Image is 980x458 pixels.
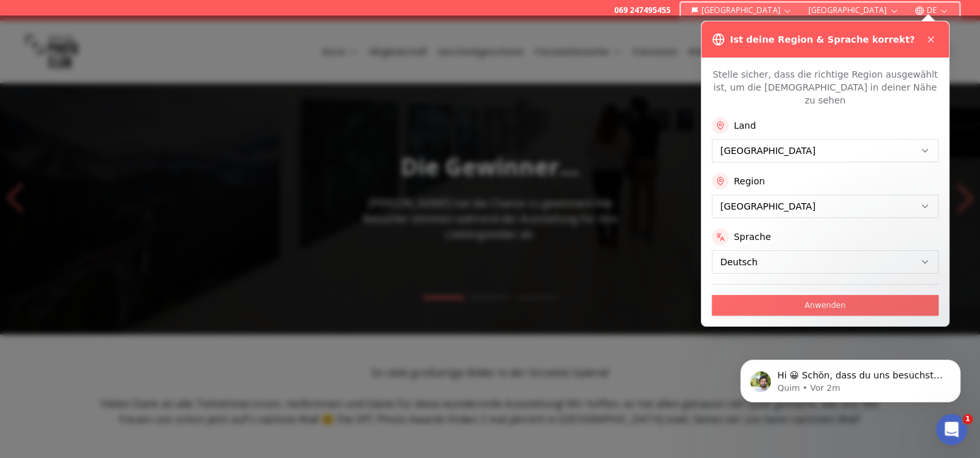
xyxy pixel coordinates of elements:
iframe: Intercom notifications Nachricht [721,333,980,423]
a: 069 247495455 [614,5,670,16]
iframe: Intercom live chat [936,414,967,445]
h3: Ist deine Region & Sprache korrekt? [730,33,915,46]
p: Stelle sicher, dass die richtige Region ausgewählt ist, um die [DEMOGRAPHIC_DATA] in deiner Nähe ... [712,68,939,107]
label: Region [734,175,765,188]
label: Sprache [734,230,771,243]
span: 1 [963,414,973,424]
label: Land [734,119,756,132]
button: Anwenden [712,295,939,316]
button: [GEOGRAPHIC_DATA] [686,3,798,18]
button: [GEOGRAPHIC_DATA] [803,3,904,18]
button: DE [909,3,954,18]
